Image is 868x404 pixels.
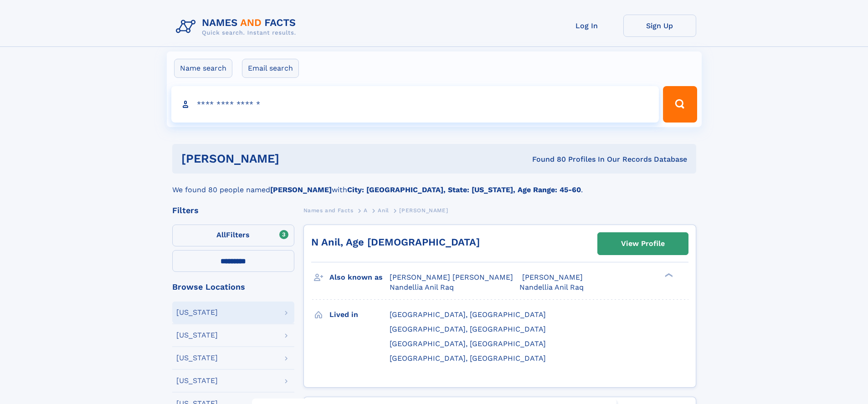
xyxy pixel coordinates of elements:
[172,174,696,195] div: We found 80 people named with .
[519,283,584,291] span: Nandellia Anil Raq
[663,272,673,278] div: ❯
[347,185,581,194] b: City: [GEOGRAPHIC_DATA], State: [US_STATE], Age Range: 45-60
[174,59,232,78] label: Name search
[176,332,218,339] div: [US_STATE]
[176,354,218,362] div: [US_STATE]
[242,59,299,78] label: Email search
[171,86,659,123] input: search input
[390,310,546,319] span: [GEOGRAPHIC_DATA], [GEOGRAPHIC_DATA]
[172,206,294,215] div: Filters
[623,15,696,37] a: Sign Up
[216,230,226,239] span: All
[172,225,294,246] label: Filters
[522,273,583,281] span: [PERSON_NAME]
[176,377,218,384] div: [US_STATE]
[364,207,368,214] span: A
[663,86,697,123] button: Search Button
[303,205,354,216] a: Names and Facts
[390,283,454,291] span: Nandellia Anil Raq
[172,15,303,39] img: Logo Names and Facts
[390,325,546,333] span: [GEOGRAPHIC_DATA], [GEOGRAPHIC_DATA]
[390,273,513,281] span: [PERSON_NAME] [PERSON_NAME]
[390,354,546,363] span: [GEOGRAPHIC_DATA], [GEOGRAPHIC_DATA]
[329,270,390,285] h3: Also known as
[176,309,218,316] div: [US_STATE]
[311,236,480,248] a: N Anil, Age [DEMOGRAPHIC_DATA]
[406,154,687,164] div: Found 80 Profiles In Our Records Database
[270,185,332,194] b: [PERSON_NAME]
[329,307,390,322] h3: Lived in
[399,207,448,214] span: [PERSON_NAME]
[621,233,665,254] div: View Profile
[390,339,546,348] span: [GEOGRAPHIC_DATA], [GEOGRAPHIC_DATA]
[598,233,688,255] a: View Profile
[172,283,294,291] div: Browse Locations
[364,205,368,216] a: A
[378,205,389,216] a: Anil
[181,153,406,164] h1: [PERSON_NAME]
[550,15,623,37] a: Log In
[378,207,389,214] span: Anil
